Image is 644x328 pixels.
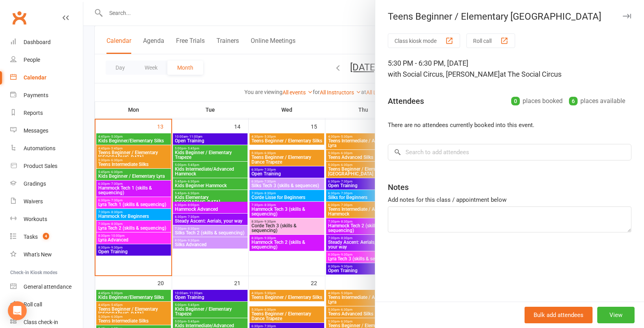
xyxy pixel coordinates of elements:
div: 0 [511,97,520,105]
a: Tasks 4 [10,228,83,246]
button: Class kiosk mode [388,33,460,48]
div: Add notes for this class / appointment below [388,195,631,205]
a: Automations [10,140,83,157]
div: General attendance [24,284,72,290]
a: Waivers [10,193,83,210]
div: 5:30 PM - 6:30 PM, [DATE] [388,58,631,80]
li: There are no attendees currently booked into this event. [388,120,631,130]
div: Reports [24,110,43,116]
a: Reports [10,104,83,122]
a: Clubworx [9,8,29,28]
div: What's New [24,251,52,258]
div: Calendar [24,74,46,81]
button: Roll call [466,33,515,48]
div: Tasks [24,234,38,240]
div: Product Sales [24,163,57,169]
button: View [597,307,635,323]
div: Class check-in [24,319,58,325]
span: 4 [43,233,49,240]
div: Waivers [24,198,43,205]
div: Workouts [24,216,47,222]
a: People [10,51,83,69]
div: places available [569,96,625,107]
a: Payments [10,87,83,104]
input: Search to add attendees [388,144,631,160]
div: Automations [24,145,55,151]
a: Workouts [10,210,83,228]
div: Messages [24,127,48,134]
button: Bulk add attendees [525,307,593,323]
div: People [24,57,40,63]
span: with Social Circus, [PERSON_NAME] [388,70,500,78]
div: Notes [388,182,409,193]
span: at The Social Circus [500,70,561,78]
div: Roll call [24,301,42,308]
a: General attendance kiosk mode [10,278,83,296]
div: Attendees [388,96,424,107]
div: Teens Beginner / Elementary [GEOGRAPHIC_DATA] [375,11,644,22]
div: places booked [511,96,563,107]
a: Dashboard [10,33,83,51]
div: Payments [24,92,48,98]
a: Messages [10,122,83,140]
a: Roll call [10,296,83,313]
a: What's New [10,246,83,264]
a: Calendar [10,69,83,87]
div: Dashboard [24,39,51,45]
a: Product Sales [10,157,83,175]
div: Gradings [24,181,46,187]
div: Open Intercom Messenger [8,301,27,320]
div: 6 [569,97,578,105]
a: Gradings [10,175,83,193]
